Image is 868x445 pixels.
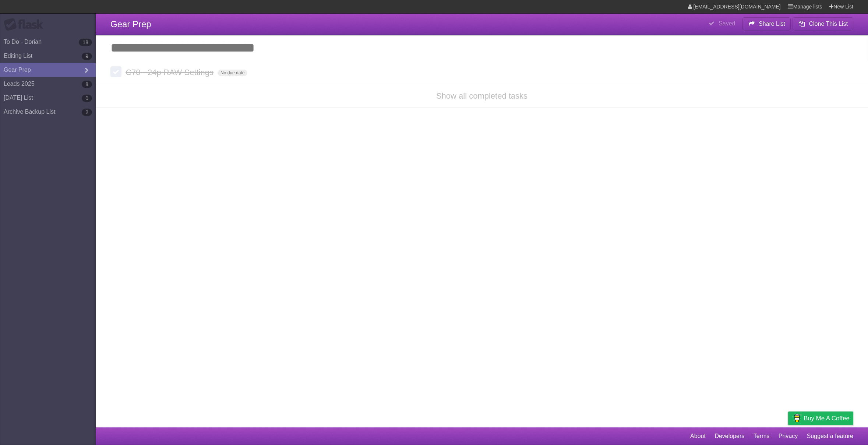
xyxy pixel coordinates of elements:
a: Terms [754,429,770,443]
button: Clone This List [793,17,853,31]
span: C70 - 24p RAW Settings [126,68,215,77]
div: Flask [4,18,48,31]
span: No due date [218,70,247,76]
a: About [690,429,706,443]
label: Done [110,66,121,77]
a: Show all completed tasks [436,91,527,100]
b: 9 [82,53,92,60]
b: 2 [82,109,92,116]
button: Share List [742,17,791,31]
b: Share List [759,21,785,27]
a: Buy me a coffee [788,412,853,425]
b: 18 [79,39,92,46]
b: Clone This List [809,21,848,27]
a: Privacy [779,429,798,443]
b: 8 [82,81,92,88]
a: Suggest a feature [807,429,853,443]
a: Developers [714,429,744,443]
b: 0 [82,95,92,102]
span: Gear Prep [110,19,151,29]
b: Saved [719,20,735,27]
img: Buy me a coffee [792,412,802,424]
span: Buy me a coffee [804,412,850,425]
